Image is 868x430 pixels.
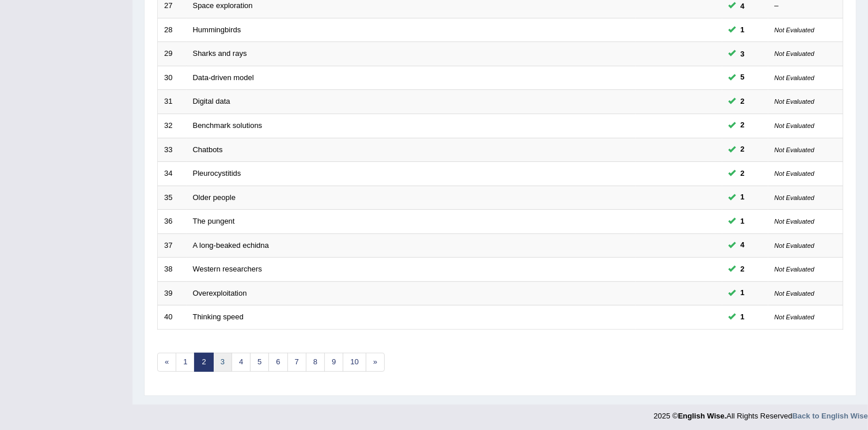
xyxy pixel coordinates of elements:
td: 29 [158,42,187,66]
td: 40 [158,305,187,330]
a: Digital data [193,97,230,105]
td: 28 [158,18,187,42]
a: 5 [250,353,269,372]
a: Pleurocystitids [193,169,241,178]
small: Not Evaluated [775,218,814,225]
a: Data-driven model [193,73,254,82]
a: « [157,353,176,372]
div: – [775,1,837,12]
td: 34 [158,162,187,186]
span: You can still take this question [736,96,749,108]
small: Not Evaluated [775,170,814,177]
a: A long-beaked echidna [193,241,269,250]
a: 10 [343,353,366,372]
a: Thinking speed [193,312,244,321]
td: 35 [158,186,187,210]
small: Not Evaluated [775,194,814,201]
a: 6 [268,353,287,372]
a: Space exploration [193,1,253,10]
a: 8 [306,353,325,372]
td: 36 [158,210,187,234]
small: Not Evaluated [775,27,814,33]
a: Back to English Wise [793,412,868,420]
small: Not Evaluated [775,290,814,297]
a: Sharks and rays [193,49,247,58]
small: Not Evaluated [775,98,814,105]
small: Not Evaluated [775,146,814,153]
span: You can still take this question [736,168,749,180]
a: 9 [324,353,343,372]
td: 33 [158,138,187,162]
span: You can still take this question [736,263,749,276]
span: You can still take this question [736,144,749,156]
td: 30 [158,66,187,90]
small: Not Evaluated [775,242,814,249]
td: 39 [158,281,187,305]
span: You can still take this question [736,311,749,323]
strong: English Wise. [678,412,726,420]
span: You can still take this question [736,24,749,36]
div: 2025 © All Rights Reserved [654,405,868,421]
small: Not Evaluated [775,266,814,273]
td: 38 [158,258,187,282]
span: You can still take this question [736,191,749,203]
a: Western researchers [193,265,262,273]
a: Benchmark solutions [193,121,263,130]
td: 31 [158,90,187,114]
a: 3 [213,353,232,372]
a: Hummingbirds [193,25,241,34]
td: 37 [158,233,187,258]
span: You can still take this question [736,119,749,131]
a: 1 [176,353,195,372]
small: Not Evaluated [775,122,814,129]
a: 7 [287,353,306,372]
td: 32 [158,114,187,138]
small: Not Evaluated [775,74,814,81]
a: The pungent [193,217,235,225]
small: Not Evaluated [775,50,814,57]
span: You can still take this question [736,71,749,84]
span: You can still take this question [736,239,749,251]
span: You can still take this question [736,216,749,228]
a: » [366,353,385,372]
a: Overexploitation [193,289,247,297]
a: Chatbots [193,145,223,154]
a: 4 [232,353,251,372]
a: 2 [194,353,213,372]
a: Older people [193,193,236,202]
small: Not Evaluated [775,314,814,320]
span: You can still take this question [736,287,749,299]
span: You can still take this question [736,48,749,60]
